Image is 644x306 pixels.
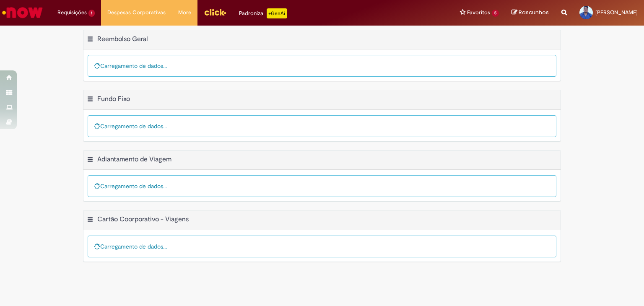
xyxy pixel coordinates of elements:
[492,10,499,17] span: 5
[97,215,189,224] h2: Cartão Coorporativo - Viagens
[204,6,226,18] img: click_logo_yellow_360x200.png
[519,8,549,16] span: Rascunhos
[57,8,87,17] span: Requisições
[97,95,130,103] h2: Fundo Fixo
[267,8,287,18] p: +GenAi
[97,35,148,43] h2: Reembolso Geral
[88,55,556,77] div: Carregamento de dados...
[88,10,95,17] span: 1
[87,155,93,166] button: Adiantamento de Viagem Menu de contexto
[178,8,191,17] span: More
[88,236,556,257] div: Carregamento de dados...
[87,95,93,106] button: Fundo Fixo Menu de contexto
[88,115,556,137] div: Carregamento de dados...
[97,155,171,163] h2: Adiantamento de Viagem
[239,8,287,18] div: Padroniza
[87,35,93,46] button: Reembolso Geral Menu de contexto
[512,9,549,17] a: Rascunhos
[88,175,556,197] div: Carregamento de dados...
[1,4,44,21] img: ServiceNow
[467,8,490,17] span: Favoritos
[107,8,166,17] span: Despesas Corporativas
[595,9,638,16] span: [PERSON_NAME]
[87,215,93,226] button: Cartão Coorporativo - Viagens Menu de contexto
